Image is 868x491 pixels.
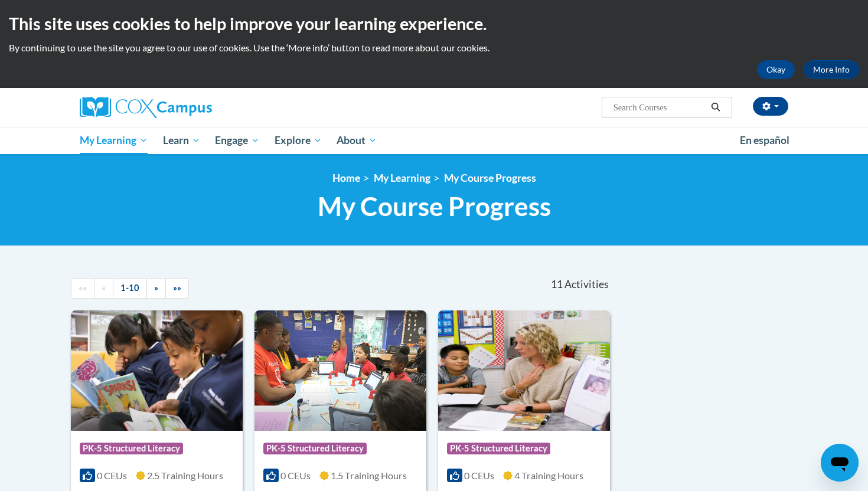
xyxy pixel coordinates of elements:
[337,133,377,148] span: About
[80,443,183,454] span: PK-5 Structured Literacy
[447,443,550,454] span: PK-5 Structured Literacy
[753,97,788,116] button: Account Settings
[97,470,127,481] span: 0 CEUs
[71,278,94,299] a: Begining
[102,283,106,293] span: «
[821,444,859,482] iframe: Button to launch messaging window
[331,470,407,481] span: 1.5 Training Hours
[146,278,166,299] a: Next
[207,127,267,154] a: Engage
[79,283,87,293] span: ««
[173,283,181,293] span: »»
[551,278,563,291] span: 11
[254,310,426,431] img: Course Logo
[612,100,707,114] input: Search Courses
[757,60,795,79] button: Okay
[740,134,789,146] span: En español
[113,278,147,299] a: 1-10
[71,310,243,431] img: Course Logo
[154,283,158,293] span: »
[332,172,360,184] a: Home
[275,133,322,148] span: Explore
[215,133,259,148] span: Engage
[62,127,806,154] div: Main menu
[329,127,385,154] a: About
[9,41,859,54] p: By continuing to use the site you agree to our use of cookies. Use the ‘More info’ button to read...
[707,100,725,114] button: Search
[165,278,189,299] a: End
[147,470,223,481] span: 2.5 Training Hours
[263,443,367,454] span: PK-5 Structured Literacy
[9,12,859,35] h2: This site uses cookies to help improve your learning experience.
[94,278,113,299] a: Previous
[163,133,200,148] span: Learn
[280,470,311,481] span: 0 CEUs
[804,60,859,79] a: More Info
[374,172,430,184] a: My Learning
[72,127,155,154] a: My Learning
[80,97,212,118] img: Cox Campus
[80,133,148,148] span: My Learning
[80,97,304,118] a: Cox Campus
[267,127,329,154] a: Explore
[438,310,610,431] img: Course Logo
[155,127,208,154] a: Learn
[514,470,583,481] span: 4 Training Hours
[318,191,551,222] span: My Course Progress
[564,278,609,291] span: Activities
[732,128,797,153] a: En español
[464,470,494,481] span: 0 CEUs
[444,172,536,184] a: My Course Progress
